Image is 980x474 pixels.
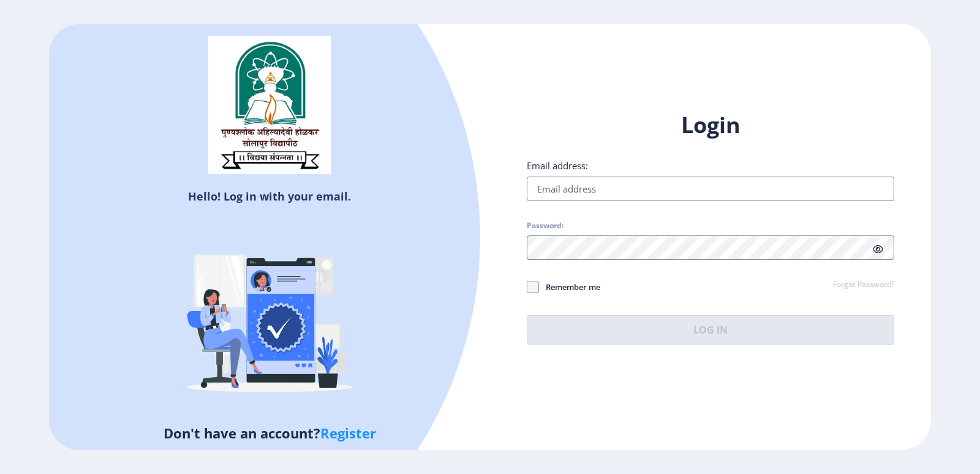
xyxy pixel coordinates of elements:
[527,159,588,172] label: Email address:
[539,280,600,294] span: Remember me
[162,208,377,423] img: Verified-rafiki.svg
[527,177,894,201] input: Email address
[208,36,331,175] img: sulogo.png
[58,423,481,443] h5: Don't have an account?
[527,315,894,345] button: Log In
[320,424,376,442] a: Register
[833,280,894,291] a: Forgot Password?
[527,221,563,231] label: Password:
[527,110,894,140] h1: Login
